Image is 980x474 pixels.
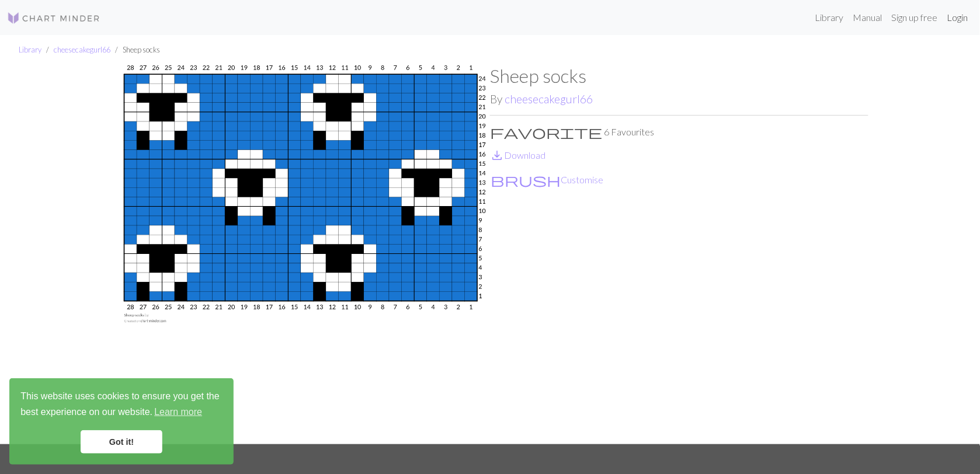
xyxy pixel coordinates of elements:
[491,172,561,188] span: brush
[811,6,849,29] a: Library
[490,172,604,187] button: CustomiseCustomise
[490,125,602,139] i: Favourite
[9,378,234,465] div: cookieconsent
[887,6,943,29] a: Sign up free
[19,45,41,54] a: Library
[20,389,223,421] span: This website uses cookies to ensure you get the best experience on our website.
[505,92,593,106] a: cheesecakegurl66
[849,6,887,29] a: Manual
[490,124,602,140] span: favorite
[490,148,504,162] i: Download
[490,65,868,87] h1: Sheep socks
[491,173,561,187] i: Customise
[7,11,100,25] img: Logo
[490,149,545,161] a: DownloadDownload
[112,65,490,444] img: Sheep socks
[490,92,868,106] h2: By
[943,6,973,29] a: Login
[54,45,110,54] a: cheesecakegurl66
[81,430,162,454] a: dismiss cookie message
[152,403,204,421] a: learn more about cookies
[110,44,160,55] li: Sheep socks
[490,125,868,139] p: 6 Favourites
[490,147,504,163] span: save_alt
